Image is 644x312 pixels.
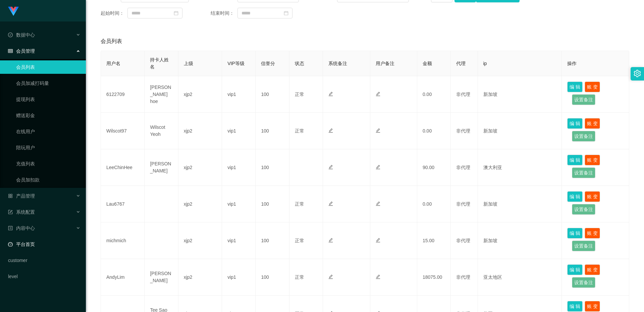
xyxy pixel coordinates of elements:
[376,274,380,279] i: 图标: edit
[376,61,394,66] span: 用户备注
[376,92,380,96] i: 图标: edit
[423,61,432,66] span: 金额
[145,149,178,186] td: [PERSON_NAME]
[222,76,256,113] td: vip1
[222,259,256,296] td: vip1
[295,238,304,243] span: 正常
[417,259,451,296] td: 18075.00
[256,113,289,149] td: 100
[585,301,600,312] button: 账 变
[572,204,595,215] button: 设置备注
[585,118,600,129] button: 账 变
[456,128,470,134] span: 非代理
[456,238,470,243] span: 非代理
[376,201,380,206] i: 图标: edit
[328,238,333,243] i: 图标: edit
[572,131,595,142] button: 设置备注
[145,113,178,149] td: Wilscot Yeoh
[328,201,333,206] i: 图标: edit
[222,149,256,186] td: vip1
[8,7,19,16] img: logo.9652507e.png
[256,186,289,222] td: 100
[174,11,178,15] i: 图标: calendar
[572,277,595,288] button: 设置备注
[256,222,289,259] td: 100
[8,33,13,37] i: 图标: check-circle-o
[16,93,80,106] a: 提现列表
[8,226,13,230] i: 图标: profile
[8,32,35,38] span: 数据中心
[478,149,562,186] td: 澳大利亚
[178,113,222,149] td: xjp2
[478,113,562,149] td: 新加坡
[8,225,35,231] span: 内容中心
[376,238,380,243] i: 图标: edit
[145,259,178,296] td: [PERSON_NAME]
[585,264,600,275] button: 账 变
[417,149,451,186] td: 90.00
[101,149,145,186] td: LeeChinHee
[8,194,13,198] i: 图标: appstore-o
[483,61,487,66] span: ip
[178,149,222,186] td: xjp2
[478,186,562,222] td: 新加坡
[8,193,35,199] span: 产品管理
[634,70,641,77] i: 图标: setting
[145,76,178,113] td: [PERSON_NAME] hoe
[222,186,256,222] td: vip1
[572,167,595,178] button: 设置备注
[101,10,127,17] span: 起始时间：
[328,61,347,66] span: 系统备注
[585,155,600,165] button: 账 变
[328,274,333,279] i: 图标: edit
[328,92,333,96] i: 图标: edit
[295,61,304,66] span: 状态
[16,157,80,170] a: 充值列表
[8,270,80,283] a: level
[567,228,583,239] button: 编 辑
[101,37,122,45] span: 会员列表
[8,49,13,53] i: 图标: table
[8,210,13,214] i: 图标: form
[256,149,289,186] td: 100
[585,191,600,202] button: 账 变
[295,92,304,97] span: 正常
[417,222,451,259] td: 15.00
[8,209,35,215] span: 系统配置
[261,61,275,66] span: 信誉分
[101,222,145,259] td: michmich
[8,238,80,251] a: 图标: dashboard平台首页
[16,109,80,122] a: 赠送彩金
[222,113,256,149] td: vip1
[106,61,120,66] span: 用户名
[101,186,145,222] td: Lau6767
[295,128,304,134] span: 正常
[567,191,583,202] button: 编 辑
[456,61,466,66] span: 代理
[8,48,35,54] span: 会员管理
[101,76,145,113] td: 6122709
[178,222,222,259] td: xjp2
[227,61,245,66] span: VIP等级
[567,264,583,275] button: 编 辑
[478,222,562,259] td: 新加坡
[256,76,289,113] td: 100
[585,82,600,92] button: 账 变
[178,76,222,113] td: xjp2
[184,61,193,66] span: 上级
[456,165,470,170] span: 非代理
[567,155,583,165] button: 编 辑
[101,259,145,296] td: AndyLim
[567,118,583,129] button: 编 辑
[222,222,256,259] td: vip1
[572,241,595,251] button: 设置备注
[295,274,304,280] span: 正常
[8,254,80,267] a: customer
[16,125,80,138] a: 在线用户
[456,92,470,97] span: 非代理
[478,259,562,296] td: 亚太地区
[256,259,289,296] td: 100
[572,94,595,105] button: 设置备注
[456,274,470,280] span: 非代理
[211,10,237,17] span: 结束时间：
